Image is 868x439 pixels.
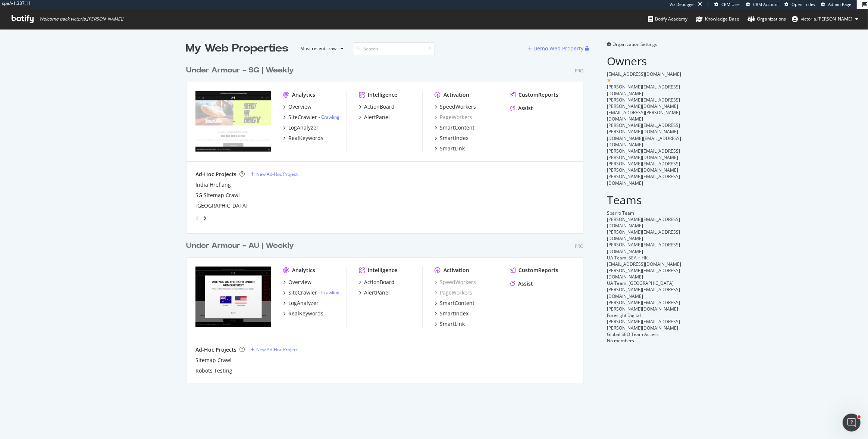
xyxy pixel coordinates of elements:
[821,1,851,7] a: Admin Page
[288,103,311,110] div: Overview
[364,289,390,296] div: AlertPanel
[843,414,861,432] iframe: Intercom live chat
[186,240,297,251] a: Under Armour - AU | Weekly
[288,113,317,121] div: SiteCrawler
[518,267,558,274] div: CustomReports
[39,16,123,22] span: Welcome back, victoria.[PERSON_NAME] !
[283,134,323,142] a: RealKeywords
[607,216,680,229] span: [PERSON_NAME][EMAIL_ADDRESS][DOMAIN_NAME]
[648,9,687,29] a: Botify Academy
[435,320,465,328] a: SmartLink
[195,346,236,354] div: Ad-Hoc Projects
[696,9,739,29] a: Knowledge Base
[186,240,294,251] div: Under Armour - AU | Weekly
[186,56,589,383] div: grid
[575,68,583,74] div: Pro
[607,331,682,337] div: Global SEO Team Access
[195,192,240,199] div: SG Sitemap Crawl
[510,280,533,287] a: Assist
[435,299,474,307] a: SmartContent
[435,310,469,317] a: SmartIndex
[251,171,298,177] a: New Ad-Hoc Project
[288,310,323,317] div: RealKeywords
[283,289,339,296] a: SiteCrawler- Crawling
[195,267,271,327] img: underarmour.com.au
[607,194,682,206] h2: Teams
[435,289,472,296] a: PageWorkers
[364,113,390,121] div: AlertPanel
[528,43,585,55] button: Demo Web Property
[288,289,317,296] div: SiteCrawler
[364,278,395,286] div: ActionBoard
[435,113,472,121] a: PageWorkers
[607,135,681,148] span: [DOMAIN_NAME][EMAIL_ADDRESS][DOMAIN_NAME]
[607,267,680,280] span: [PERSON_NAME][EMAIL_ADDRESS][DOMAIN_NAME]
[292,267,315,274] div: Analytics
[251,346,298,353] a: New Ad-Hoc Project
[440,320,465,328] div: SmartLink
[613,41,658,47] span: Organization Settings
[435,278,476,286] a: SpeedWorkers
[748,15,786,23] div: Organizations
[786,13,864,25] button: victoria.[PERSON_NAME]
[607,337,682,344] div: No members
[440,134,469,142] div: SmartIndex
[283,113,339,121] a: SiteCrawler- Crawling
[444,267,469,274] div: Activation
[256,346,298,353] div: New Ad-Hoc Project
[607,71,681,77] span: [EMAIL_ADDRESS][DOMAIN_NAME]
[607,299,680,312] span: [PERSON_NAME][EMAIL_ADDRESS][PERSON_NAME][DOMAIN_NAME]
[195,357,232,364] a: Sitemap Crawl
[192,212,202,224] div: angle-left
[440,310,469,317] div: SmartIndex
[440,299,474,307] div: SmartContent
[607,242,680,254] span: [PERSON_NAME][EMAIL_ADDRESS][DOMAIN_NAME]
[696,15,739,23] div: Knowledge Base
[607,280,682,286] div: UA Team: [GEOGRAPHIC_DATA]
[319,114,339,120] div: -
[607,255,682,261] div: UA Team: SEA + HK
[607,84,680,96] span: [PERSON_NAME][EMAIL_ADDRESS][DOMAIN_NAME]
[195,367,232,374] div: Robots Testing
[440,145,465,152] div: SmartLink
[714,1,740,7] a: CRM User
[534,45,584,52] div: Demo Web Property
[288,299,319,307] div: LogAnalyzer
[444,91,469,99] div: Activation
[607,318,680,331] span: [PERSON_NAME][EMAIL_ADDRESS][PERSON_NAME][DOMAIN_NAME]
[359,289,390,296] a: AlertPanel
[528,45,585,52] a: Demo Web Property
[435,134,469,142] a: SmartIndex
[510,105,533,112] a: Assist
[195,181,231,189] a: India Hreflang
[607,97,680,109] span: [PERSON_NAME][EMAIL_ADDRESS][PERSON_NAME][DOMAIN_NAME]
[359,278,395,286] a: ActionBoard
[195,202,248,209] a: [GEOGRAPHIC_DATA]
[607,55,682,67] h2: Owners
[288,134,323,142] div: RealKeywords
[364,103,395,110] div: ActionBoard
[256,171,298,177] div: New Ad-Hoc Project
[648,15,687,23] div: Botify Academy
[186,41,289,56] div: My Web Properties
[440,124,474,131] div: SmartContent
[301,46,338,51] div: Most recent crawl
[518,91,558,99] div: CustomReports
[283,278,311,286] a: Overview
[283,103,311,110] a: Overview
[746,1,779,7] a: CRM Account
[670,1,696,7] div: Viz Debugger:
[435,124,474,131] a: SmartContent
[784,1,815,7] a: Open in dev
[440,103,476,110] div: SpeedWorkers
[283,310,323,317] a: RealKeywords
[353,42,435,55] input: Search
[607,286,680,299] span: [PERSON_NAME][EMAIL_ADDRESS][DOMAIN_NAME]
[801,16,852,22] span: victoria.wong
